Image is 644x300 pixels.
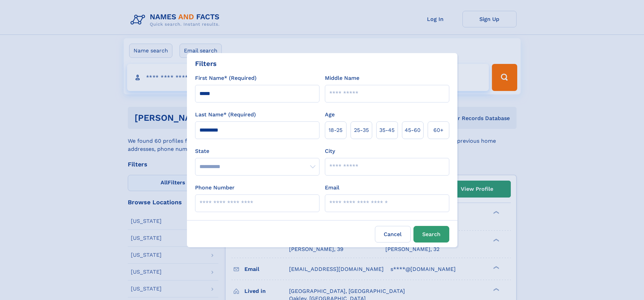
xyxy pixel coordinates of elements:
div: Filters [195,59,217,69]
span: 25‑35 [354,126,369,134]
label: First Name* (Required) [195,74,257,82]
label: Phone Number [195,184,235,192]
label: City [325,147,335,155]
span: 18‑25 [329,126,342,134]
span: 45‑60 [405,126,421,134]
label: State [195,147,319,155]
span: 60+ [433,126,444,134]
label: Last Name* (Required) [195,111,256,119]
button: Search [413,226,449,243]
label: Middle Name [325,74,359,82]
label: Cancel [375,226,411,243]
label: Email [325,184,339,192]
label: Age [325,111,335,119]
span: 35‑45 [379,126,395,134]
